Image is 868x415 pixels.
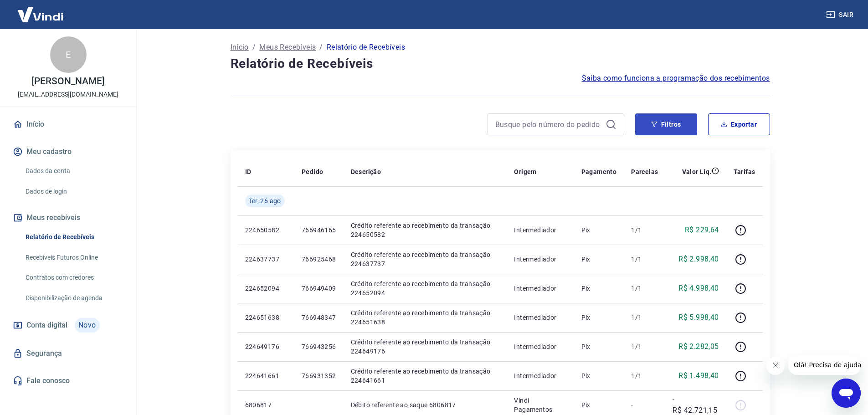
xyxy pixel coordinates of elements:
[678,312,719,323] p: R$ 5.998,40
[631,400,658,410] p: -
[581,284,617,293] p: Pix
[631,167,658,176] p: Parcelas
[5,6,77,14] span: Olá! Precisa de ajuda?
[832,379,861,408] iframe: Botão para abrir a janela de mensagens
[582,73,770,84] a: Saiba como funciona a programação dos recebimentos
[245,167,252,176] p: ID
[514,342,566,351] p: Intermediador
[11,371,125,391] a: Fale conosco
[631,225,658,235] p: 1/1
[514,284,566,293] p: Intermediador
[245,313,287,322] p: 224651638
[245,400,287,410] p: 6806817
[514,255,566,264] p: Intermediador
[581,400,617,410] p: Pix
[514,225,566,235] p: Intermediador
[245,255,287,264] p: 224637737
[631,313,658,322] p: 1/1
[678,254,719,265] p: R$ 2.998,40
[514,313,566,322] p: Intermediador
[495,118,602,131] input: Busque pelo número do pedido
[635,113,697,135] button: Filtros
[22,162,125,180] a: Dados da conta
[252,42,256,53] p: /
[22,248,125,267] a: Recebíveis Futuros Online
[766,357,785,375] iframe: Fechar mensagem
[50,36,87,73] div: E
[11,343,125,364] a: Segurança
[11,142,125,162] button: Meu cadastro
[22,268,125,287] a: Contratos com credores
[11,208,125,228] button: Meus recebíveis
[26,319,67,332] span: Conta digital
[581,342,617,351] p: Pix
[302,371,336,380] p: 766931352
[302,225,336,235] p: 766946165
[231,55,770,73] h4: Relatório de Recebíveis
[631,255,658,264] p: 1/1
[514,396,566,414] p: Vindi Pagamentos
[249,196,281,205] span: Ter, 26 ago
[11,114,125,134] a: Início
[581,313,617,322] p: Pix
[75,318,100,333] span: Novo
[245,225,287,235] p: 224650582
[22,289,125,307] a: Disponibilização de agenda
[824,6,857,23] button: Sair
[514,167,536,176] p: Origem
[302,284,336,293] p: 766949409
[245,342,287,351] p: 224649176
[351,367,500,385] p: Crédito referente ao recebimento da transação 224641661
[678,283,719,294] p: R$ 4.998,40
[327,42,405,53] p: Relatório de Recebíveis
[678,370,719,381] p: R$ 1.498,40
[734,167,755,176] p: Tarifas
[678,341,719,352] p: R$ 2.282,05
[682,167,712,176] p: Valor Líq.
[319,42,323,53] p: /
[351,167,381,176] p: Descrição
[351,250,500,268] p: Crédito referente ao recebimento da transação 224637737
[22,228,125,246] a: Relatório de Recebíveis
[245,284,287,293] p: 224652094
[351,279,500,297] p: Crédito referente ao recebimento da transação 224652094
[631,342,658,351] p: 1/1
[302,255,336,264] p: 766925468
[514,371,566,380] p: Intermediador
[351,400,500,410] p: Débito referente ao saque 6806817
[11,0,70,28] img: Vindi
[302,313,336,322] p: 766948347
[581,225,617,235] p: Pix
[18,90,118,99] p: [EMAIL_ADDRESS][DOMAIN_NAME]
[302,167,323,176] p: Pedido
[581,371,617,380] p: Pix
[351,221,500,239] p: Crédito referente ao recebimento da transação 224650582
[708,113,770,135] button: Exportar
[788,355,861,375] iframe: Mensagem da empresa
[351,308,500,327] p: Crédito referente ao recebimento da transação 224651638
[245,371,287,380] p: 224641661
[231,42,249,53] a: Início
[631,284,658,293] p: 1/1
[581,255,617,264] p: Pix
[351,338,500,356] p: Crédito referente ao recebimento da transação 224649176
[11,314,125,336] a: Conta digitalNovo
[302,342,336,351] p: 766943256
[31,77,104,86] p: [PERSON_NAME]
[631,371,658,380] p: 1/1
[581,167,617,176] p: Pagamento
[259,42,316,53] a: Meus Recebíveis
[22,182,125,201] a: Dados de login
[685,225,719,236] p: R$ 229,64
